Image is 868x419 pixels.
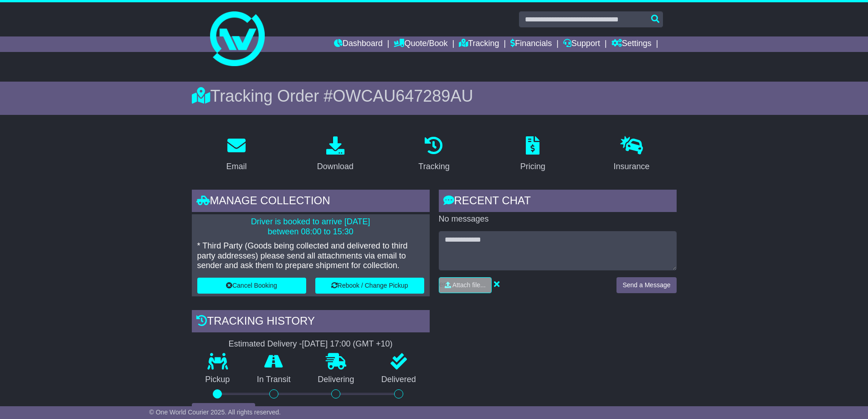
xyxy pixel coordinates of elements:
[192,339,430,349] div: Estimated Delivery -
[394,36,447,52] a: Quote/Book
[192,86,677,106] div: Tracking Order #
[192,403,255,419] button: View Full Tracking
[418,160,449,173] div: Tracking
[563,36,600,52] a: Support
[315,278,424,294] button: Rebook / Change Pickup
[459,36,499,52] a: Tracking
[510,36,552,52] a: Financials
[197,217,424,237] p: Driver is booked to arrive [DATE] between 08:00 to 15:30
[368,375,430,385] p: Delivered
[243,375,304,385] p: In Transit
[520,160,545,173] div: Pricing
[304,375,368,385] p: Delivering
[616,277,676,293] button: Send a Message
[149,409,281,416] span: © One World Courier 2025. All rights reserved.
[611,36,652,52] a: Settings
[192,190,430,214] div: Manage collection
[192,310,430,335] div: Tracking history
[439,214,677,224] p: No messages
[334,36,383,52] a: Dashboard
[439,190,677,214] div: RECENT CHAT
[614,160,650,173] div: Insurance
[514,133,551,176] a: Pricing
[608,133,656,176] a: Insurance
[412,133,455,176] a: Tracking
[302,339,393,349] div: [DATE] 17:00 (GMT +10)
[220,133,252,176] a: Email
[197,278,306,294] button: Cancel Booking
[197,241,424,271] p: * Third Party (Goods being collected and delivered to third party addresses) please send all atta...
[226,160,247,173] div: Email
[311,133,360,176] a: Download
[317,160,354,173] div: Download
[333,87,473,105] span: OWCAU647289AU
[192,375,244,385] p: Pickup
